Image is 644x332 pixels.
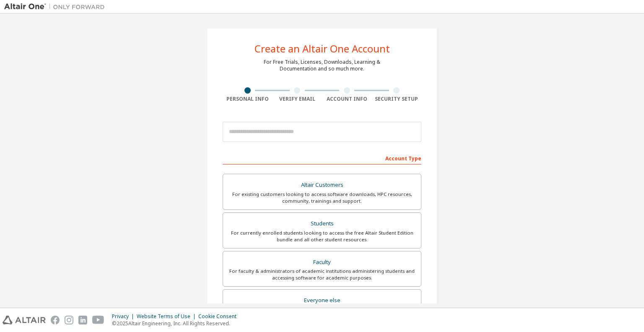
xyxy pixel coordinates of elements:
div: Cookie Consent [198,313,241,320]
div: Verify Email [273,96,322,102]
p: © 2025 Altair Engineering, Inc. All Rights Reserved. [112,320,241,327]
div: For faculty & administrators of academic institutions administering students and accessing softwa... [228,268,416,281]
div: For currently enrolled students looking to access the free Altair Student Edition bundle and all ... [228,230,416,243]
div: Students [228,218,416,230]
div: Create an Altair One Account [254,44,390,54]
div: Altair Customers [228,179,416,191]
img: facebook.svg [51,316,60,324]
div: Account Type [223,151,421,165]
div: Privacy [112,313,137,320]
div: For Free Trials, Licenses, Downloads, Learning & Documentation and so much more. [264,59,380,72]
div: Security Setup [372,96,422,102]
div: Personal Info [223,96,273,102]
img: instagram.svg [65,316,73,324]
div: Faculty [228,256,416,268]
div: Website Terms of Use [137,313,198,320]
img: Altair One [4,3,109,11]
div: Account Info [322,96,372,102]
img: youtube.svg [92,316,104,324]
div: For existing customers looking to access software downloads, HPC resources, community, trainings ... [228,191,416,204]
div: Everyone else [228,295,416,306]
img: altair_logo.svg [3,316,46,324]
img: linkedin.svg [78,316,87,324]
